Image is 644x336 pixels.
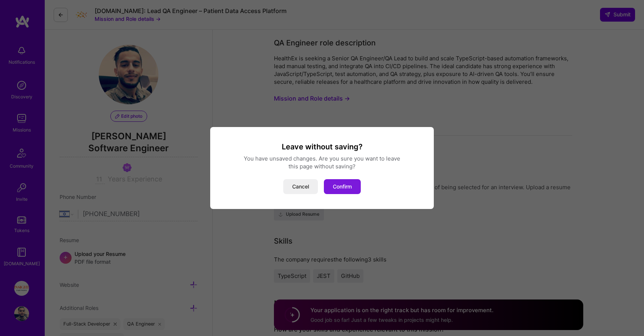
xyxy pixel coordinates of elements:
div: You have unsaved changes. Are you sure you want to leave [219,155,425,162]
button: Confirm [324,179,361,194]
div: this page without saving? [219,162,425,170]
button: Cancel [283,179,318,194]
h3: Leave without saving? [219,142,425,152]
div: modal [210,127,434,209]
